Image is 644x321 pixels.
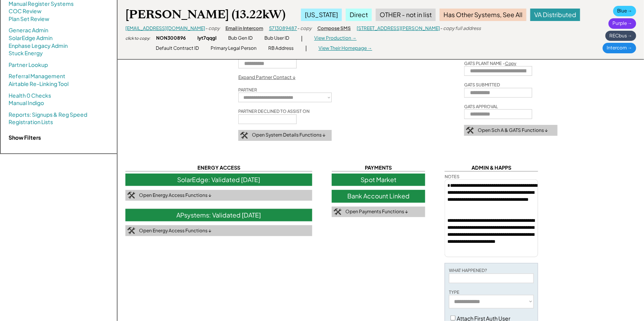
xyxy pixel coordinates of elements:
[332,190,425,202] div: Bank Account Linked
[317,25,351,32] div: Compose SMS
[297,25,311,32] div: - copy
[205,25,220,32] div: - copy
[440,25,481,32] div: - copy full address
[238,108,310,114] div: PARTNER DECLINED TO ASSIST ON
[449,289,459,295] div: TYPE
[9,134,41,141] strong: Show Filters
[609,18,636,29] div: Purple →
[305,44,307,52] div: |
[125,7,285,22] div: [PERSON_NAME] (13.22kW)
[530,9,580,21] div: VA Distributed
[127,227,135,234] img: tool-icon.png
[9,42,68,50] a: Enphase Legacy Admin
[346,9,372,21] div: Direct
[156,35,186,42] div: NON300896
[127,192,135,199] img: tool-icon.png
[125,209,312,221] div: APsystems: Validated [DATE]
[376,9,436,21] div: OTHER - not in list
[440,9,526,21] div: Has Other Systems, See All
[464,103,498,109] div: GATS APPROVAL
[9,72,65,80] a: Referral Management
[332,164,425,172] div: PAYMENTS
[125,174,312,186] div: SolarEdge: Validated [DATE]
[156,45,199,52] div: Default Contract ID
[9,61,48,69] a: Partner Lookup
[314,35,357,42] div: View Production →
[505,61,516,66] u: Copy
[445,174,459,179] div: NOTES
[9,49,43,57] a: Stuck Energy
[125,25,205,31] a: [EMAIL_ADDRESS][DOMAIN_NAME]
[252,132,326,139] div: Open System Details Functions ↓
[228,35,253,42] div: Bub Gen ID
[9,80,69,88] a: Airtable Re-Linking Tool
[9,118,53,126] a: Registration Lists
[613,6,636,16] div: Blue →
[334,209,341,216] img: tool-icon.png
[478,127,548,134] div: Open Sch A & GATS Functions ↓
[197,35,216,42] div: lyt7qqgl
[139,228,211,234] div: Open Energy Access Functions ↓
[464,60,516,66] div: GATS PLANT NAME -
[264,35,289,42] div: Bub User ID
[9,92,51,100] a: Health 0 Checks
[268,45,294,52] div: RB Address
[301,9,342,21] div: [US_STATE]
[211,45,257,52] div: Primary Legal Person
[125,164,312,172] div: ENERGY ACCESS
[466,127,474,134] img: tool-icon.png
[269,25,297,31] a: 5713089487
[9,34,53,42] a: SolarEdge Admin
[357,25,440,31] a: [STREET_ADDRESS][PERSON_NAME]
[225,25,263,32] div: Email in Intercom
[449,267,487,273] div: WHAT HAPPENED?
[345,209,408,215] div: Open Payments Functions ↓
[464,82,500,88] div: GATS SUBMITTED
[238,87,257,93] div: PARTNER
[318,45,372,52] div: View Their Homepage →
[445,164,538,172] div: ADMIN & HAPPS
[603,43,636,53] div: Intercom →
[9,7,42,15] a: COC Review
[9,26,48,34] a: Generac Admin
[9,111,87,119] a: Reports: Signups & Reg Speed
[9,99,44,107] a: Manual Indigo
[605,31,636,41] div: RECbus →
[332,174,425,186] div: Spot Market
[240,132,248,139] img: tool-icon.png
[238,74,296,81] div: Expand Partner Contact ↓
[139,192,211,199] div: Open Energy Access Functions ↓
[125,35,150,41] div: click to copy:
[301,35,303,42] div: |
[9,15,49,23] a: Plan Set Review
